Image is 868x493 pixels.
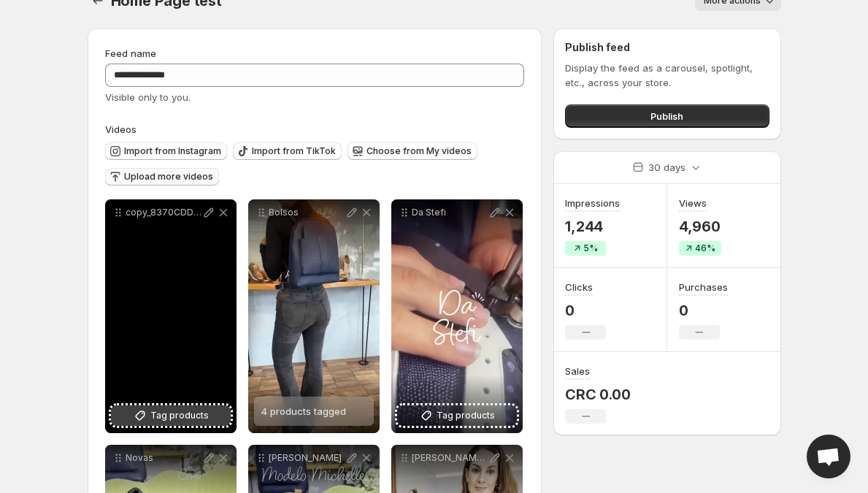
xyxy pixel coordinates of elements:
[565,218,620,235] p: 1,244
[126,452,201,464] p: Novas
[105,142,227,160] button: Import from Instagram
[391,199,523,433] div: Da StefiTag products
[807,435,850,478] div: Open chat
[252,145,336,157] span: Import from TikTok
[565,104,769,128] button: Publish
[412,207,488,218] p: Da Stefi
[679,280,728,294] h3: Purchases
[269,452,345,464] p: [PERSON_NAME]
[124,171,213,183] span: Upload more videos
[565,386,630,403] p: CRC 0.00
[679,218,721,235] p: 4,960
[648,160,685,175] p: 30 days
[105,123,137,135] span: Videos
[565,302,606,319] p: 0
[565,61,769,90] p: Display the feed as a carousel, spotlight, etc., across your store.
[126,207,201,218] p: copy_8370CDD3-914F-48DA-986B-631ED7A63D27
[111,405,231,426] button: Tag products
[124,145,221,157] span: Import from Instagram
[565,40,769,55] h2: Publish feed
[105,47,156,59] span: Feed name
[695,242,715,254] span: 46%
[583,242,598,254] span: 5%
[261,405,346,417] span: 4 products tagged
[679,302,728,319] p: 0
[412,452,488,464] p: [PERSON_NAME] Y ÓNIX
[437,408,495,423] span: Tag products
[347,142,477,160] button: Choose from My videos
[105,91,191,103] span: Visible only to you.
[150,408,209,423] span: Tag products
[105,199,237,433] div: copy_8370CDD3-914F-48DA-986B-631ED7A63D27Tag products
[269,207,345,218] p: Bolsos
[565,196,620,210] h3: Impressions
[679,196,707,210] h3: Views
[565,280,593,294] h3: Clicks
[233,142,342,160] button: Import from TikTok
[565,364,590,378] h3: Sales
[248,199,380,433] div: Bolsos4 products tagged
[397,405,517,426] button: Tag products
[366,145,472,157] span: Choose from My videos
[105,168,219,186] button: Upload more videos
[650,109,683,123] span: Publish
